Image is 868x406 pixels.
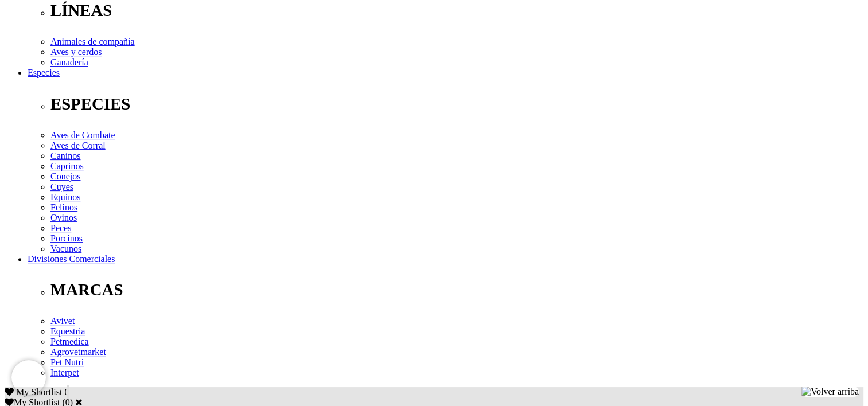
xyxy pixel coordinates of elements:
a: Ovinos [50,213,77,222]
a: Equinos [50,192,80,202]
iframe: Brevo live chat [11,360,46,395]
a: Felinos [50,202,77,212]
img: Volver arriba [801,387,859,397]
a: Animales de compañía [50,37,135,46]
a: Conejos [50,171,80,181]
a: Aves y cerdos [50,47,102,57]
a: Peces [50,223,71,233]
p: MARCAS [50,280,863,299]
a: Equestria [50,326,85,336]
a: Pet Nutri [50,357,84,367]
a: Divisiones Comerciales [28,254,115,264]
a: Porcinos [50,233,83,243]
a: Caprinos [50,161,84,171]
a: Cuyes [50,182,73,192]
a: Petmedica [50,337,89,346]
a: Avivet [50,316,75,326]
a: Ganadería [50,57,88,67]
a: Aves de Corral [50,140,106,150]
a: Agrovetmarket [50,347,106,357]
p: LÍNEAS [50,1,863,20]
a: Vacunos [50,244,81,253]
a: Especies [28,68,60,77]
p: ESPECIES [50,95,863,114]
span: 0 [64,387,69,397]
a: Aves de Combate [50,130,115,140]
a: Caninos [50,151,80,161]
a: Interpet [50,368,79,377]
